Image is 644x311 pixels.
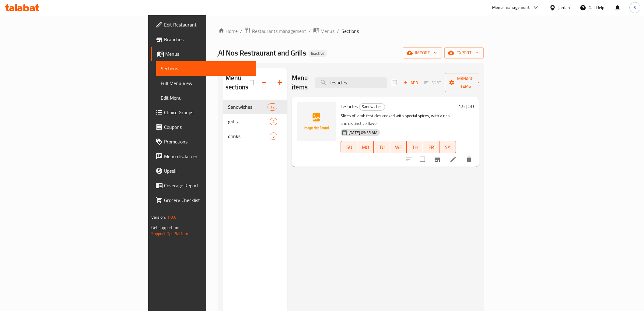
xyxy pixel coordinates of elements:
a: Promotions [151,134,256,149]
span: TU [376,143,388,152]
div: Menu-management [492,4,530,11]
span: Branches [164,36,251,43]
span: Menu disclaimer [164,153,251,160]
span: Sections [161,65,251,72]
span: Edit Restaurant [164,21,251,28]
span: export [449,49,479,57]
div: Sandwiches [359,103,385,111]
span: Sort sections [258,75,272,90]
a: Menus [151,47,256,61]
button: MO [357,141,374,153]
span: [DATE] 09:35 AM [346,130,380,136]
button: Add section [272,75,287,90]
span: Restaurants management [252,27,306,35]
span: 1.0.0 [167,213,177,221]
a: Sections [156,61,256,76]
li: / [309,27,311,35]
button: TH [407,141,423,153]
button: Add [401,78,420,87]
span: Testicles [341,102,358,111]
span: import [408,49,437,57]
span: SU [343,143,355,152]
span: ِAl Nos Restraurant and Grills [218,46,306,60]
span: Menus [320,27,334,35]
div: items [270,118,277,125]
span: Menus [165,50,251,58]
button: export [444,47,484,58]
a: Restaurants management [245,27,306,35]
a: Menu disclaimer [151,149,256,164]
span: Version: [151,213,166,221]
span: Sandwiches [359,103,385,110]
span: Edit Menu [161,94,251,101]
button: delete [462,152,476,167]
span: Select section first [420,78,445,87]
span: Coverage Report [164,182,251,189]
span: Select all sections [245,76,258,89]
span: Get support on: [151,224,179,231]
a: Upsell [151,164,256,178]
h6: 1.5 JOD [458,102,474,111]
nav: breadcrumb [218,27,484,35]
span: Add [402,79,419,86]
a: Grocery Checklist [151,193,256,207]
span: Manage items [450,75,481,90]
button: import [403,47,442,58]
span: drinks [228,133,270,140]
span: MO [360,143,371,152]
span: Inactive [309,51,327,56]
a: Menus [313,27,334,35]
span: Add item [401,78,420,87]
nav: Menu sections [223,97,287,146]
span: Sections [341,27,359,35]
span: Sandwiches [228,103,268,111]
span: SA [442,143,453,152]
span: Choice Groups [164,109,251,116]
span: FR [425,143,437,152]
a: Full Menu View [156,76,256,90]
button: Manage items [445,73,486,92]
button: Branch-specific-item [430,152,445,167]
div: Sandwiches12 [223,100,287,114]
div: grills4 [223,114,287,129]
a: Support.OpsPlatform [151,230,190,238]
span: 5 [270,133,277,139]
span: Full Menu View [161,80,251,87]
span: WE [393,143,404,152]
span: Coupons [164,123,251,131]
a: Edit Restaurant [151,17,256,32]
span: Promotions [164,138,251,145]
div: Jordan [558,4,570,11]
a: Edit Menu [156,90,256,105]
span: Grocery Checklist [164,196,251,204]
h2: Menu items [292,73,308,92]
a: Coupons [151,120,256,134]
span: TH [409,143,421,152]
a: Coverage Report [151,178,256,193]
li: / [337,27,339,35]
p: Slices of lamb testicles cooked with special spices, with a rich and distinctive flavor [341,112,456,127]
button: TU [374,141,390,153]
a: Choice Groups [151,105,256,120]
button: FR [423,141,439,153]
div: Inactive [309,50,327,57]
button: WE [390,141,407,153]
div: items [270,133,277,140]
div: items [268,103,277,111]
span: 12 [268,104,277,110]
span: Upsell [164,167,251,175]
button: SU [341,141,357,153]
span: grills [228,118,270,125]
img: Testicles [297,102,336,141]
button: SA [439,141,456,153]
a: Branches [151,32,256,47]
span: S [634,4,636,11]
input: search [315,77,387,88]
a: Edit menu item [450,156,457,163]
span: Select to update [416,153,429,166]
span: 4 [270,119,277,125]
div: drinks5 [223,129,287,143]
